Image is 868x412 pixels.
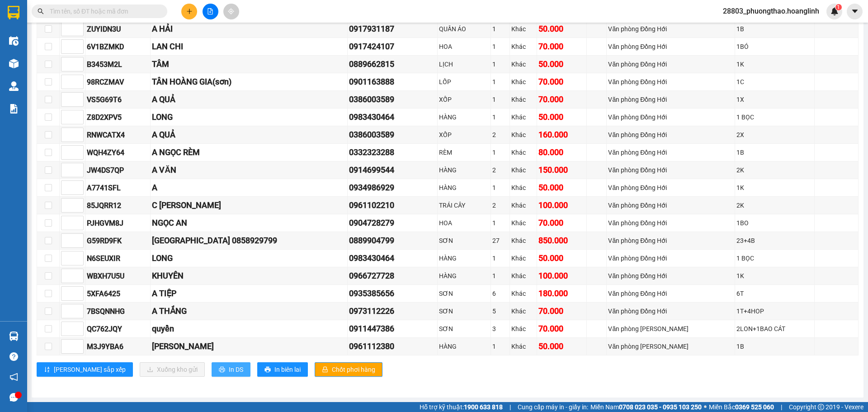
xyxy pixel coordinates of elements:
[349,340,436,353] div: 0961112380
[509,402,511,412] span: |
[607,197,735,214] td: Văn phòng Đồng Hới
[151,144,347,161] td: A NGỌC RÈM
[420,402,503,412] span: Hỗ trợ kỹ thuật:
[151,91,347,109] td: A QUẢ
[439,42,489,52] div: HOA
[87,182,149,194] div: A7741SFL
[464,403,503,411] strong: 1900 633 818
[37,362,133,377] button: sort-ascending[PERSON_NAME] sắp xếp
[85,250,151,267] td: N6SEUXIR
[9,81,19,91] img: warehouse-icon
[87,165,149,176] div: JW4DS7QP
[87,112,149,123] div: Z8D2XPV5
[538,93,585,106] div: 70.000
[511,112,535,122] div: Khác
[87,129,149,141] div: RNWCATX4
[736,147,813,157] div: 1B
[538,270,585,282] div: 100.000
[511,77,535,87] div: Khác
[439,130,489,140] div: XỐP
[818,404,824,410] span: copyright
[9,373,18,381] span: notification
[348,285,438,303] td: 0935385656
[348,267,438,285] td: 0966727728
[85,197,151,214] td: 85JQRR12
[511,253,535,263] div: Khác
[152,217,345,229] div: NGỌC AN
[152,76,345,88] div: TÂN HOÀNG GIA(sơn)
[736,306,813,316] div: 1T+4HOP
[348,161,438,179] td: 0914699544
[492,147,508,157] div: 1
[607,250,735,267] td: Văn phòng Đồng Hới
[538,181,585,194] div: 50.000
[151,197,347,214] td: C GIANG ĐH
[85,303,151,320] td: 7BSQNNHG
[736,130,813,140] div: 2X
[87,323,149,335] div: QC762JQY
[736,236,813,246] div: 23+4B
[607,267,735,285] td: Văn phòng Đồng Hới
[736,200,813,210] div: 2K
[590,402,702,412] span: Miền Nam
[87,218,149,229] div: PJHGVM8J
[538,111,585,123] div: 50.000
[151,250,347,267] td: LONG
[607,38,735,56] td: Văn phòng Đồng Hới
[736,77,813,87] div: 1C
[511,324,535,334] div: Khác
[847,4,863,19] button: caret-down
[511,59,535,69] div: Khác
[492,324,508,334] div: 3
[492,218,508,228] div: 1
[151,285,347,303] td: A TIỆP
[87,94,149,105] div: VS5G69T6
[348,38,438,56] td: 0917424107
[152,111,345,123] div: LONG
[228,8,234,14] span: aim
[87,59,149,70] div: B3453M2L
[511,218,535,228] div: Khác
[87,341,149,352] div: M3J9YBA6
[607,179,735,197] td: Văn phòng Đồng Hới
[492,253,508,263] div: 1
[538,234,585,247] div: 850.000
[151,20,347,38] td: A HẢI
[538,128,585,141] div: 160.000
[151,126,347,144] td: A QUẢ
[87,200,149,211] div: 85JQRR12
[151,179,347,197] td: A
[538,217,585,229] div: 70.000
[348,232,438,250] td: 0889904799
[736,289,813,298] div: 6T
[511,271,535,281] div: Khác
[608,42,733,52] div: Văn phòng Đồng Hới
[348,338,438,355] td: 0961112380
[851,7,859,15] span: caret-down
[181,4,197,19] button: plus
[538,340,585,353] div: 50.000
[9,59,19,68] img: warehouse-icon
[85,338,151,355] td: M3J9YBA6
[152,23,345,35] div: A HẢI
[85,126,151,144] td: RNWCATX4
[348,144,438,161] td: 0332323288
[349,58,436,71] div: 0889662815
[538,146,585,159] div: 80.000
[229,365,243,374] span: In DS
[152,270,345,282] div: KHUYÊN
[608,236,733,246] div: Văn phòng Đồng Hới
[152,58,345,71] div: TÂM
[492,130,508,140] div: 2
[152,340,345,353] div: [PERSON_NAME]
[538,40,585,53] div: 70.000
[511,236,535,246] div: Khác
[50,6,156,16] input: Tìm tên, số ĐT hoặc mã đơn
[511,165,535,175] div: Khác
[140,362,205,377] button: downloadXuống kho gửi
[439,24,489,34] div: QUẦN ÁO
[607,144,735,161] td: Văn phòng Đồng Hới
[492,77,508,87] div: 1
[85,38,151,56] td: 6V1BZMKD
[736,165,813,175] div: 2K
